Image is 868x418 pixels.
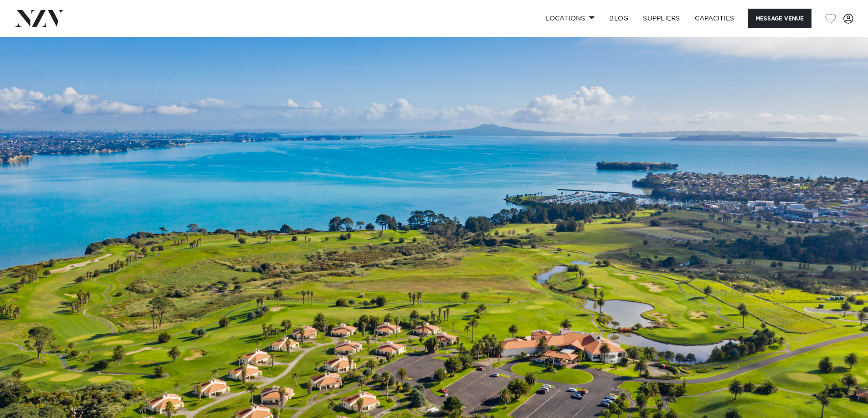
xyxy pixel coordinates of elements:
a: Locations [538,9,602,28]
img: nzv-logo.png [15,10,64,26]
a: Capacities [688,9,742,28]
button: Message Venue [748,9,812,28]
a: SUPPLIERS [636,9,687,28]
a: BLOG [602,9,636,28]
